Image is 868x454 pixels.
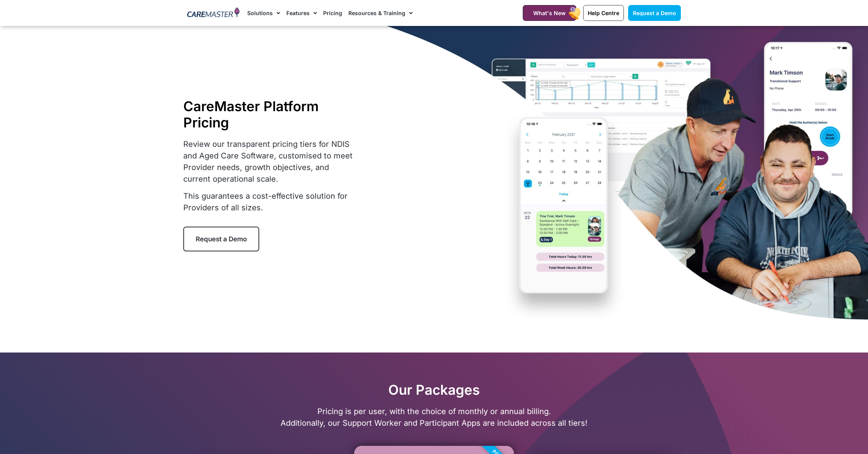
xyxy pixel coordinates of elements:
[183,98,358,131] h1: CareMaster Platform Pricing
[183,190,358,213] p: This guarantees a cost-effective solution for Providers of all sizes.
[583,5,624,21] a: Help Centre
[523,5,576,21] a: What's New
[187,7,239,19] img: CareMaster Logo
[633,10,676,16] span: Request a Demo
[183,227,259,251] a: Request a Demo
[183,138,358,185] p: Review our transparent pricing tiers for NDIS and Aged Care Software, customised to meet Provider...
[183,382,685,398] h2: Our Packages
[196,235,247,243] span: Request a Demo
[533,10,566,16] span: What's New
[628,5,681,21] a: Request a Demo
[588,10,619,16] span: Help Centre
[183,406,685,429] p: Pricing is per user, with the choice of monthly or annual billing. Additionally, our Support Work...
